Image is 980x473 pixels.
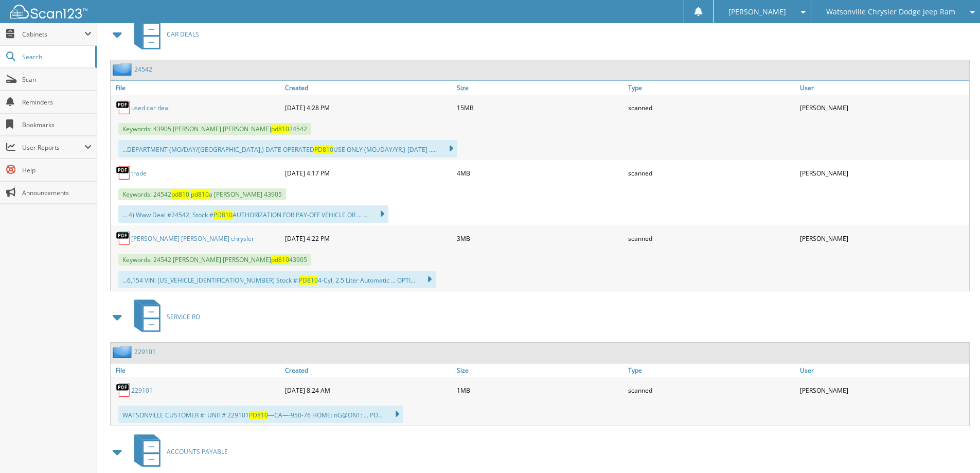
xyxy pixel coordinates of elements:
[454,163,626,183] div: 4MB
[113,345,134,358] img: folder2.png
[131,169,147,178] a: trade
[128,14,199,55] a: CAR DEALS
[116,165,131,181] img: PDF.png
[118,406,403,423] div: WATSONVILLE CUSTOMER #: UNIT# 229101 —CA—-950-76 HOME: nG@ONT: ... PO...
[118,188,286,200] span: Keywords: 24542 a [PERSON_NAME] 43905
[167,447,228,456] span: ACCOUNTS PAYABLE
[249,411,268,419] span: PD810
[213,211,233,219] span: PD810
[191,190,209,199] span: pd810
[797,228,969,249] div: [PERSON_NAME]
[22,98,92,107] span: Reminders
[22,52,90,61] span: Search
[626,363,797,377] a: Type
[797,97,969,118] div: [PERSON_NAME]
[454,81,626,95] a: Size
[171,190,189,199] span: pd810
[797,380,969,400] div: [PERSON_NAME]
[626,97,797,118] div: scanned
[299,276,318,285] span: PD810
[131,234,254,243] a: [PERSON_NAME] [PERSON_NAME] chrysler
[626,228,797,249] div: scanned
[118,140,457,157] div: ...DEPARTMENT (MO/DAY/[GEOGRAPHIC_DATA],) DATE OPERATED USE ONLY (MO./DAY/YR.} [DATE] .....
[314,145,333,154] span: PD810
[118,254,311,266] span: Keywords: 24542 [PERSON_NAME] [PERSON_NAME] 43905
[797,363,969,377] a: User
[118,205,388,223] div: ... 4) Www Deal #24542, Stock # AUTHORIZATION FOR PAY-OFF VEHICLE OR ... ...
[128,296,200,337] a: SERVICE RO
[116,100,131,115] img: PDF.png
[282,97,454,118] div: [DATE] 4:28 PM
[282,81,454,95] a: Created
[116,231,131,246] img: PDF.png
[271,255,289,264] span: pd810
[134,65,152,74] a: 24542
[626,380,797,400] div: scanned
[797,163,969,183] div: [PERSON_NAME]
[128,431,228,472] a: ACCOUNTS PAYABLE
[167,312,200,321] span: SERVICE RO
[282,163,454,183] div: [DATE] 4:17 PM
[826,9,955,15] span: Watsonville Chrysler Dodge Jeep Ram
[929,424,980,473] iframe: Chat Widget
[22,75,92,84] span: Scan
[282,380,454,400] div: [DATE] 8:24 AM
[134,347,156,356] a: 229101
[282,228,454,249] div: [DATE] 4:22 PM
[116,382,131,398] img: PDF.png
[22,143,84,152] span: User Reports
[22,120,92,129] span: Bookmarks
[22,30,84,39] span: Cabinets
[113,63,134,76] img: folder2.png
[10,5,87,19] img: scan123-logo-white.svg
[454,97,626,118] div: 15MB
[282,363,454,377] a: Created
[454,363,626,377] a: Size
[22,188,92,197] span: Announcements
[167,30,199,39] span: CAR DEALS
[131,386,153,395] a: 229101
[797,81,969,95] a: User
[454,228,626,249] div: 3MB
[111,81,282,95] a: File
[111,363,282,377] a: File
[454,380,626,400] div: 1MB
[118,123,311,135] span: Keywords: 43905 [PERSON_NAME] [PERSON_NAME] 24542
[131,103,170,112] a: used car deal
[22,166,92,174] span: Help
[626,81,797,95] a: Type
[626,163,797,183] div: scanned
[118,271,436,288] div: ...6,154 VIN: [US_VEHICLE_IDENTIFICATION_NUMBER] Stock #: 4-Cyl, 2.5 Liter Automatic ... OPTI...
[271,125,289,133] span: pd810
[728,9,786,15] span: [PERSON_NAME]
